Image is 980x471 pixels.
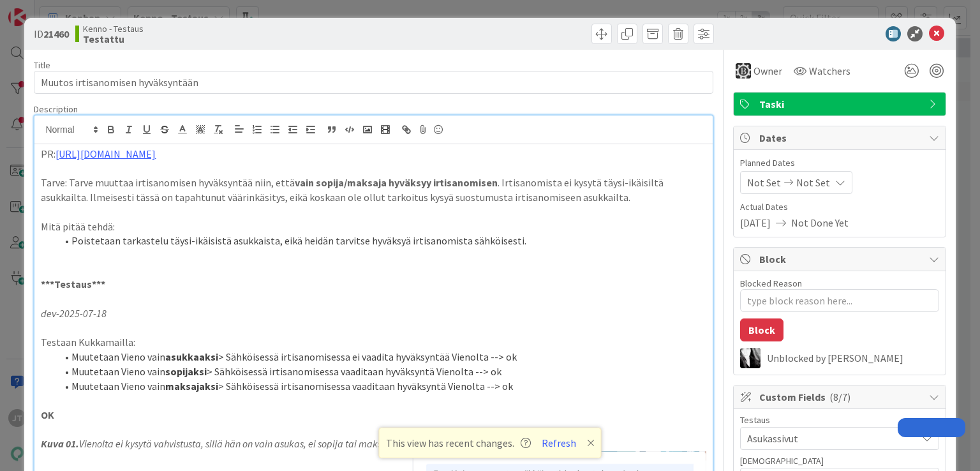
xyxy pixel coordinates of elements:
span: Not Set [796,175,830,190]
em: dev-2025-07-18 [41,307,107,320]
button: Refresh [537,435,581,451]
span: Not Set [747,175,781,190]
span: [DATE] [740,215,771,230]
span: Kenno - Testaus [83,24,144,34]
span: Planned Dates [740,156,939,170]
div: [DEMOGRAPHIC_DATA] [740,456,939,465]
li: Poistetaan tarkastelu täysi-ikäisistä asukkaista, eikä heidän tarvitse hyväksyä irtisanomista säh... [56,234,706,248]
li: Muutetaan Vieno vain > Sähköisessä irtisanomisessa ei vaadita hyväksyntää Vienolta --> ok [56,350,706,364]
span: Dates [759,130,923,146]
p: Tarve: Tarve muuttaa irtisanomisen hyväksyntää niin, että . Irtisanomista ei kysytä täysi-ikäisil... [41,176,706,204]
input: type card name here... [34,71,713,94]
p: Testaan Kukkamailla: [41,335,706,350]
span: ( 8/7 ) [829,391,850,403]
span: Owner [754,63,782,78]
span: Description [34,103,78,115]
b: Testattu [83,34,144,44]
strong: vain sopija/maksaja hyväksyy irtisanomisen [295,176,498,189]
img: IH [736,63,751,78]
span: Asukassivut [747,431,917,446]
span: ID [34,26,69,41]
span: Block [759,251,923,267]
li: Muutetaan Vieno vain > Sähköisessä irtisanomisessa vaaditaan hyväksyntä Vienolta --> ok [56,379,706,394]
em: Vienolta ei kysytä vahvistusta, sillä hän on vain asukas, ei sopija tai maksaja [79,437,396,450]
strong: maksajaksi [165,380,218,392]
button: Block [740,318,783,341]
p: PR: [41,147,706,161]
a: [URL][DOMAIN_NAME] [56,147,156,160]
li: Muutetaan Vieno vain > Sähköisessä irtisanomisessa vaaditaan hyväksyntä Vienolta --> ok [56,364,706,379]
label: Blocked Reason [740,278,802,289]
span: This view has recent changes. [386,435,531,451]
div: Unblocked by [PERSON_NAME] [767,352,939,364]
strong: sopijaksi [165,365,207,378]
img: KV [740,348,761,368]
div: Testaus [740,415,939,424]
strong: asukkaaksi [165,350,218,363]
span: Custom Fields [759,389,923,405]
b: 21460 [43,27,69,40]
span: Taski [759,96,923,112]
label: Title [34,59,50,71]
em: Kuva 01. [41,437,79,450]
strong: OK [41,408,54,421]
span: Actual Dates [740,200,939,214]
p: Mitä pitää tehdä: [41,220,706,234]
span: Not Done Yet [791,215,849,230]
span: Watchers [809,63,850,78]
